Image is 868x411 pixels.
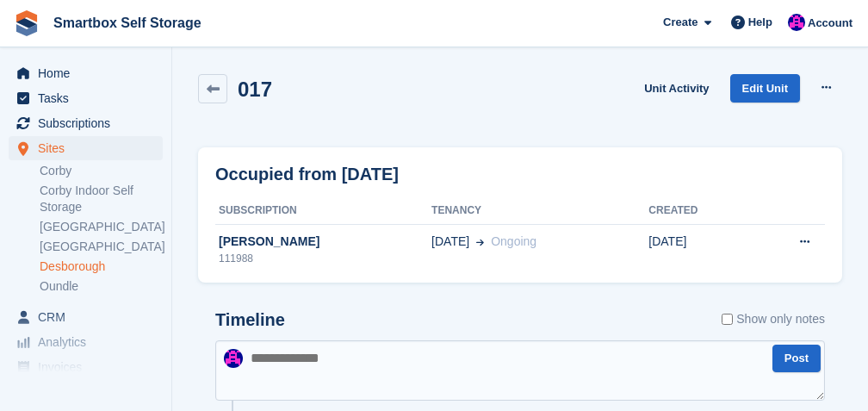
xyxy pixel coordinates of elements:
a: [GEOGRAPHIC_DATA] [40,219,163,235]
img: stora-icon-8386f47178a22dfd0bd8f6a31ec36ba5ce8667c1dd55bd0f319d3a0aa187defe.svg [14,10,40,36]
span: [DATE] [431,233,469,251]
label: Show only notes [722,310,825,328]
span: Invoices [38,355,141,379]
a: menu [9,86,163,110]
span: Tasks [38,86,141,110]
a: Corby Indoor Self Storage [40,183,163,215]
a: menu [9,136,163,160]
h2: Timeline [215,310,285,330]
span: Create [663,14,697,31]
h2: Occupied from [DATE] [215,161,399,187]
span: CRM [38,305,141,329]
span: Subscriptions [38,111,141,135]
a: menu [9,355,163,379]
a: [GEOGRAPHIC_DATA] [40,239,163,255]
th: Subscription [215,197,431,225]
span: Help [748,14,772,31]
a: Corby [40,163,163,179]
th: Created [648,197,750,225]
a: Desborough [40,258,163,275]
a: Edit Unit [730,74,800,103]
a: Oundle [40,278,163,295]
a: Smartbox Self Storage [46,9,208,37]
a: menu [9,111,163,135]
a: menu [9,330,163,354]
button: Post [772,345,821,373]
span: Account [808,15,852,32]
span: Sites [38,136,141,160]
th: Tenancy [431,197,648,225]
span: Analytics [38,330,141,354]
input: Show only notes [722,310,733,328]
img: Sam Austin [224,349,243,368]
div: 111988 [215,251,431,266]
td: [DATE] [648,224,750,276]
span: Home [38,61,141,85]
a: menu [9,61,163,85]
span: Ongoing [491,234,536,248]
img: Sam Austin [788,14,805,31]
a: menu [9,305,163,329]
a: Unit Activity [637,74,716,103]
div: [PERSON_NAME] [215,233,431,251]
h2: 017 [238,78,272,101]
